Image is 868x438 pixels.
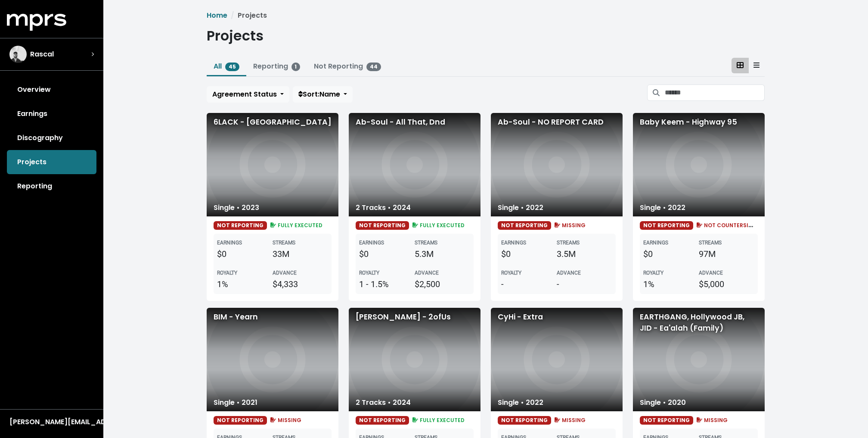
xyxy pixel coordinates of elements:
span: NOT REPORTING [640,221,693,230]
span: NOT REPORTING [498,221,551,230]
b: EARNINGS [359,240,384,246]
div: 3.5M [557,247,612,260]
span: 44 [366,63,381,71]
a: mprs logo [7,17,66,27]
b: ADVANCE [415,270,439,276]
img: The selected account / producer [9,46,27,63]
div: - [501,278,557,291]
b: ROYALTY [501,270,521,276]
div: Single • 2023 [207,199,266,216]
div: Single • 2020 [633,394,693,411]
b: ADVANCE [557,270,581,276]
div: [PERSON_NAME][EMAIL_ADDRESS][DOMAIN_NAME] [9,417,94,427]
b: STREAMS [273,240,295,246]
div: Single • 2022 [633,199,692,216]
span: MISSING [553,416,586,424]
button: [PERSON_NAME][EMAIL_ADDRESS][DOMAIN_NAME] [7,416,96,428]
span: NOT REPORTING [640,416,693,425]
a: Reporting1 [253,61,301,71]
div: 6LACK - [GEOGRAPHIC_DATA] [207,113,338,216]
div: $0 [359,247,415,260]
b: EARNINGS [217,240,242,246]
span: 45 [225,63,239,71]
div: Ab-Soul - All That, Dnd [349,113,480,216]
nav: breadcrumb [207,10,765,21]
span: MISSING [269,416,302,424]
b: EARNINGS [501,240,526,246]
div: Single • 2022 [491,199,550,216]
b: ROYALTY [217,270,237,276]
span: FULLY EXECUTED [411,222,465,229]
div: EARTHGANG, Hollywood JB, JID - Ea'alah (Family) [633,308,765,411]
div: $0 [501,247,557,260]
span: NOT REPORTING [356,416,409,425]
input: Search projects [665,84,765,101]
div: $2,500 [415,278,470,291]
span: NOT REPORTING [356,221,409,230]
button: Sort:Name [293,86,353,103]
div: BIM - Yearn [207,308,338,411]
li: Projects [227,10,267,21]
div: CyHi - Extra [491,308,623,411]
a: All45 [214,61,239,71]
div: 33M [273,247,328,260]
svg: Table View [753,62,759,69]
div: Baby Keem - Highway 95 [633,113,765,216]
span: MISSING [553,222,586,229]
span: Rascal [30,49,54,59]
button: Agreement Status [207,86,289,103]
a: Earnings [7,102,96,126]
span: Sort: Name [298,89,340,99]
div: $0 [217,247,273,260]
a: Overview [7,78,96,102]
div: - [557,278,612,291]
b: ADVANCE [273,270,297,276]
b: ROYALTY [359,270,379,276]
span: FULLY EXECUTED [269,222,323,229]
div: [PERSON_NAME] - 2ofUs [349,308,480,411]
span: NOT REPORTING [498,416,551,425]
div: $5,000 [699,278,754,291]
b: EARNINGS [643,240,668,246]
a: Reporting [7,174,96,198]
span: Agreement Status [212,89,277,99]
div: Ab-Soul - NO REPORT CARD [491,113,623,216]
div: 2 Tracks • 2024 [349,394,418,411]
div: 1% [643,278,699,291]
span: NOT REPORTING [214,416,267,425]
svg: Card View [737,62,744,69]
b: STREAMS [557,240,580,246]
a: Home [207,10,227,20]
b: STREAMS [415,240,437,246]
div: Single • 2022 [491,394,550,411]
b: STREAMS [699,240,722,246]
a: Not Reporting44 [314,61,381,71]
span: 1 [291,63,301,71]
div: 1 - 1.5% [359,278,415,291]
div: 1% [217,278,273,291]
span: NOT COUNTERSIGNED [695,222,764,229]
a: Discography [7,126,96,150]
span: NOT REPORTING [214,221,267,230]
div: 5.3M [415,247,470,260]
h1: Projects [207,28,263,44]
b: ADVANCE [699,270,723,276]
span: FULLY EXECUTED [411,416,465,424]
div: Single • 2021 [207,394,264,411]
b: ROYALTY [643,270,663,276]
div: 2 Tracks • 2024 [349,199,418,216]
div: $0 [643,247,699,260]
div: $4,333 [273,278,328,291]
span: MISSING [695,416,728,424]
div: 97M [699,247,754,260]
